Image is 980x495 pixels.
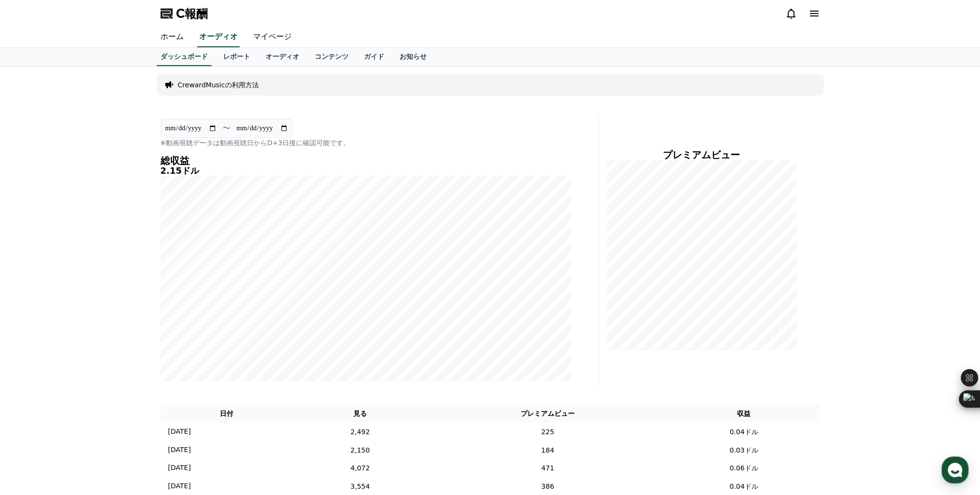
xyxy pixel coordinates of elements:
span: Messages [80,321,108,329]
font: ※動画視聴データは動画視聴日からD+3日後に確認可能です。 [161,139,350,147]
a: オーディオ [197,27,240,47]
font: オーディオ [266,53,299,60]
a: ガイド [356,48,392,66]
a: オーディオ [258,48,307,66]
font: C報酬 [176,7,208,20]
font: ガイド [364,53,384,60]
font: 〜 [223,124,230,133]
a: CrewardMusicの利用方法 [178,80,259,90]
font: 2,492 [350,427,370,435]
font: [DATE] [168,482,191,490]
font: オーディオ [199,32,238,41]
a: ダッシュボード [157,48,212,66]
font: [DATE] [168,427,191,435]
font: プレミアムビュー [521,410,575,417]
font: 3,554 [350,482,370,490]
span: Home [25,320,41,328]
font: 386 [541,482,554,490]
a: レポート [215,48,258,66]
font: CrewardMusicの利用方法 [178,81,259,89]
font: 0.04ドル [729,427,758,435]
a: C報酬 [161,6,208,21]
font: [DATE] [168,446,191,454]
a: マイページ [245,27,299,47]
font: マイページ [253,32,292,41]
font: お知らせ [400,53,427,60]
font: [DATE] [168,464,191,471]
font: 日付 [220,410,233,417]
font: レポート [223,53,250,60]
a: コンテンツ [307,48,356,66]
a: お知らせ [392,48,434,66]
font: 4,072 [350,464,370,472]
font: 0.06ドル [729,464,758,472]
font: 収益 [737,410,751,417]
font: プレミアムビュー [663,149,740,161]
font: 見る [353,410,367,417]
font: 2.15ドル [161,165,199,176]
a: ホーム [153,27,191,47]
font: 総収益 [161,155,189,166]
font: 0.04ドル [729,482,758,490]
a: Home [3,306,64,330]
font: 471 [541,464,554,472]
span: Settings [143,320,166,328]
font: 184 [541,446,554,454]
font: 225 [541,427,554,435]
font: コンテンツ [315,53,349,60]
font: ホーム [161,32,184,41]
font: 2,150 [350,446,370,454]
a: Messages [64,306,124,330]
font: 0.03ドル [729,446,758,454]
a: Settings [124,306,185,330]
font: ダッシュボード [161,53,208,60]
